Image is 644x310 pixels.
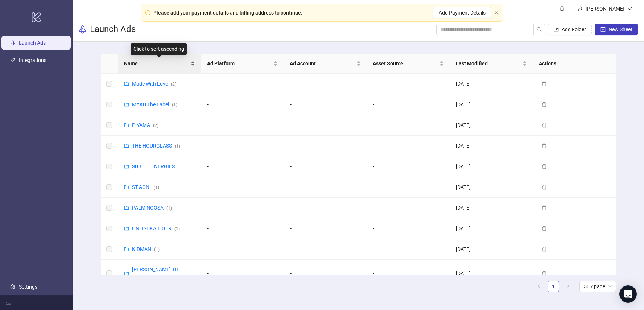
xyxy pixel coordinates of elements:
[284,239,367,260] td: -
[132,102,177,107] a: MAKU The Label(1)
[19,284,37,290] a: Settings
[201,156,284,177] td: -
[166,206,172,211] span: ( 1 )
[367,94,450,115] td: -
[542,185,547,190] span: delete
[367,260,450,288] td: -
[627,6,632,11] span: down
[132,143,180,149] a: THE HOURGLASS(1)
[450,260,533,288] td: [DATE]
[201,54,284,74] th: Ad Platform
[6,300,11,305] span: menu-fold
[284,115,367,136] td: -
[284,94,367,115] td: -
[132,164,175,169] a: SUBTLE ENERGIES
[537,284,541,288] span: left
[537,27,542,32] span: search
[132,246,160,252] a: KIDMAN(1)
[367,198,450,218] td: -
[171,82,176,87] span: ( 2 )
[562,26,586,32] span: Add Folder
[124,247,129,252] span: folder
[124,123,129,128] span: folder
[584,281,612,292] span: 50 / page
[600,27,606,32] span: plus-square
[450,115,533,136] td: [DATE]
[542,247,547,252] span: delete
[548,281,559,292] li: 1
[118,54,201,74] th: Name
[290,59,355,67] span: Ad Account
[201,136,284,156] td: -
[367,74,450,94] td: -
[367,218,450,239] td: -
[450,54,533,74] th: Last Modified
[284,198,367,218] td: -
[132,205,172,211] a: PALM NOOSA(1)
[566,284,570,288] span: right
[542,164,547,169] span: delete
[131,43,187,55] div: Click to sort ascending
[542,123,547,128] span: delete
[284,177,367,198] td: -
[145,10,150,15] span: exclamation-circle
[201,198,284,218] td: -
[548,281,559,292] a: 1
[450,156,533,177] td: [DATE]
[124,59,189,67] span: Name
[201,260,284,288] td: -
[619,285,637,303] div: Open Intercom Messenger
[19,40,46,46] a: Launch Ads
[560,6,565,11] span: bell
[124,102,129,107] span: folder
[132,184,159,190] a: ST AGNI(1)
[153,123,158,128] span: ( 2 )
[562,281,574,292] li: Next Page
[373,59,438,67] span: Asset Source
[367,115,450,136] td: -
[533,281,545,292] li: Previous Page
[284,156,367,177] td: -
[456,59,521,67] span: Last Modified
[433,7,491,18] button: Add Payment Details
[19,57,46,63] a: Integrations
[595,24,638,35] button: New Sheet
[172,102,177,107] span: ( 1 )
[542,205,547,210] span: delete
[578,6,583,11] span: user
[450,136,533,156] td: [DATE]
[284,136,367,156] td: -
[201,94,284,115] td: -
[450,177,533,198] td: [DATE]
[154,185,159,190] span: ( 1 )
[554,27,559,32] span: folder-add
[450,198,533,218] td: [DATE]
[533,281,545,292] button: left
[124,185,129,190] span: folder
[439,10,486,16] span: Add Payment Details
[542,81,547,86] span: delete
[367,156,450,177] td: -
[201,177,284,198] td: -
[284,218,367,239] td: -
[542,102,547,107] span: delete
[562,281,574,292] button: right
[124,81,129,86] span: folder
[548,24,592,35] button: Add Folder
[201,74,284,94] td: -
[132,226,180,231] a: ONITSUKA TIGER(1)
[450,218,533,239] td: [DATE]
[201,239,284,260] td: -
[367,136,450,156] td: -
[542,226,547,231] span: delete
[132,81,176,87] a: Made With Love(2)
[284,260,367,288] td: -
[132,266,181,280] a: [PERSON_NAME] THE LABEL
[90,24,136,35] h3: Launch Ads
[124,271,129,276] span: folder
[124,205,129,210] span: folder
[207,59,272,67] span: Ad Platform
[201,218,284,239] td: -
[124,164,129,169] span: folder
[367,177,450,198] td: -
